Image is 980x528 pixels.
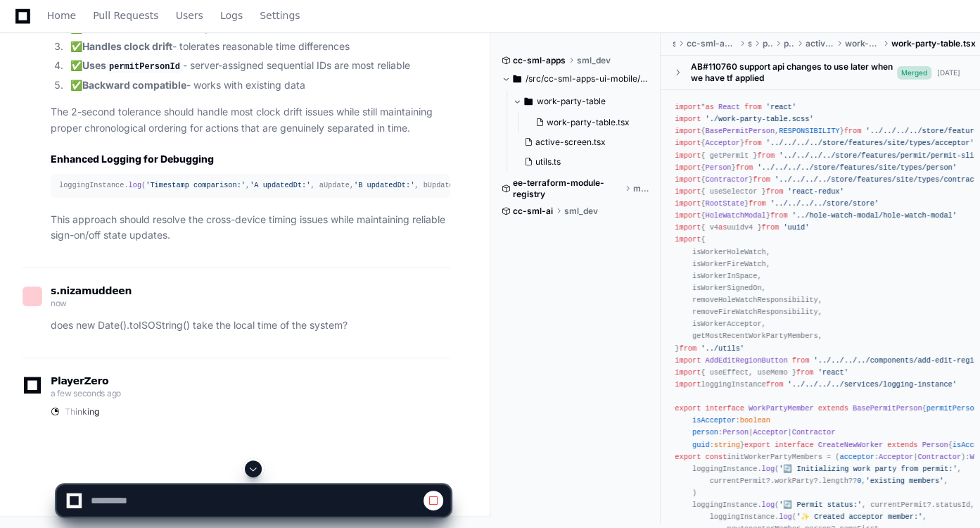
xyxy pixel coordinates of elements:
span: work-party-table [537,96,606,107]
strong: Handles clock drift [82,40,172,52]
span: export [675,452,701,460]
span: Contractor [917,452,961,460]
button: /src/cc-sml-apps-ui-mobile/src/pages/permit/active-screen [502,68,651,90]
span: Pull Requests [93,11,158,20]
span: '../../../../services/logging-instance' [788,380,957,389]
span: import [675,356,701,364]
span: work-party-table.tsx [891,38,976,49]
span: const [705,452,727,460]
span: from [766,187,784,196]
span: active-screen.tsx [535,137,606,148]
span: 'react' [766,103,796,111]
span: person [692,428,718,436]
span: Acceptor [879,452,913,460]
span: extends [887,440,917,448]
span: export [744,440,770,448]
span: React [718,103,740,111]
span: now [51,298,67,308]
span: from [749,199,766,208]
span: export [675,404,701,413]
span: from [744,103,762,111]
strong: Uses [82,59,183,71]
strong: Works offline [82,22,148,34]
span: Logs [220,11,243,20]
span: Merged [897,65,931,79]
span: './work-party-table.scss' [705,115,813,123]
span: Settings [260,11,300,20]
span: permit [784,38,794,49]
span: Person [723,428,749,436]
svg: Directory [513,70,521,87]
strong: Enhanced Logging for Debugging [51,153,214,165]
span: import [675,175,701,184]
strong: Backward compatible [82,79,186,91]
span: from [744,139,762,147]
span: Thinking [65,406,99,417]
div: AB#110760 support api changes to use later when we have tf applied [690,61,897,84]
span: sml_dev [564,206,598,217]
span: active-screen [806,38,834,49]
span: src [748,38,751,49]
li: ✅ - works with existing data [66,77,450,94]
button: work-party-table [513,90,651,113]
span: from [762,223,779,232]
span: import [675,199,701,208]
span: BasePermitPerson [853,404,922,413]
span: /src/cc-sml-apps-ui-mobile/src/pages/permit/active-screen [526,73,651,84]
span: import [675,127,701,135]
span: guid [692,440,710,448]
span: import [675,211,701,220]
span: from [680,344,697,352]
span: cc-sml-ai [513,206,553,217]
span: import [675,115,701,123]
span: Users [176,11,203,20]
div: [DATE] [937,67,960,77]
span: import [675,163,701,171]
span: '../../../../store/store' [770,199,879,208]
span: sml_dev [577,55,611,66]
span: AddEditRegionButton [705,356,787,364]
span: cc-sml-apps-ui-mobile [687,38,737,49]
span: as [705,103,713,111]
span: 'react-redux' [788,187,844,196]
span: from [757,151,775,159]
span: from [770,211,788,220]
span: as [718,223,727,232]
span: from [736,163,753,171]
p: The 2-second tolerance should handle most clock drift issues while still maintaining proper chron... [51,104,450,137]
span: CreateNewWorker [818,440,883,448]
span: '../utils' [701,344,744,352]
button: work-party-table.tsx [530,113,642,132]
div: loggingInstance. ( , , aUpdate, , bUpdate, , . (bUpdate - aUpdate), , updateTimeDiff <= ) [59,180,442,191]
span: ee-terraform-module-registry [513,177,622,200]
span: RESPONSIBILITY [779,127,839,135]
span: Person [705,163,731,171]
button: utils.ts [518,152,642,172]
span: import [675,368,701,377]
span: WorkPartyMember [749,404,813,413]
span: '../../../../store/features/site/types/acceptor' [766,139,974,147]
span: extends [818,404,848,413]
span: import [675,139,701,147]
span: from [844,127,862,135]
span: Acceptor [705,139,739,147]
span: import [675,151,701,159]
span: from [753,175,770,184]
span: RootState [705,199,744,208]
span: s.nizamuddeen [51,285,132,296]
span: work-party-table.tsx [547,117,630,128]
span: boolean [740,416,770,425]
span: import [675,187,701,196]
span: import [675,235,701,244]
span: main [633,183,651,194]
span: 'A updatedDt:' [250,181,310,189]
span: a few seconds ago [51,388,121,398]
p: This approach should resolve the cross-device timing issues while maintaining reliable sign-on/of... [51,212,450,244]
span: HoleWatchModal [705,211,765,220]
span: import [675,103,701,111]
span: utils.ts [535,156,561,168]
span: import [675,223,701,232]
svg: Directory [524,93,533,110]
button: active-screen.tsx [518,132,642,152]
li: ✅ - server-assigned sequential IDs are most reliable [66,58,450,75]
